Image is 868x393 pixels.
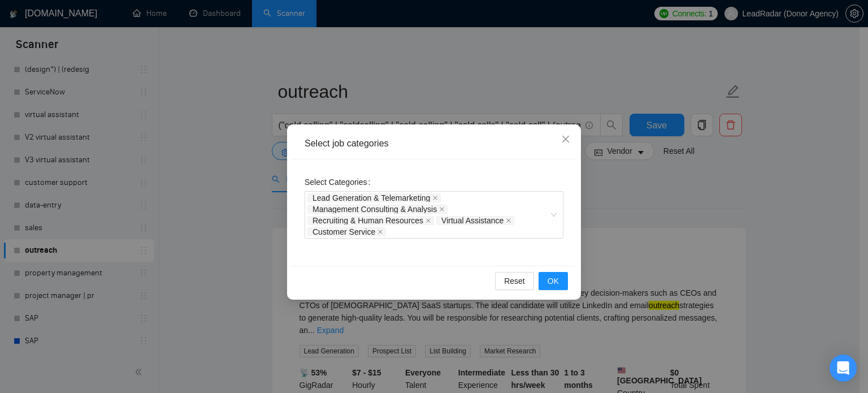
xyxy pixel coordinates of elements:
[506,218,511,223] span: close
[305,173,375,191] label: Select Categories
[830,355,857,382] div: Open Intercom Messenger
[539,272,568,290] button: OK
[313,217,423,224] span: Recruiting & Human Resources
[305,137,563,150] div: Select job categories
[307,205,448,214] span: Management Consulting & Analysis
[561,135,570,144] span: close
[432,195,438,201] span: close
[441,217,504,224] span: Virtual Assistance
[313,205,437,213] span: Management Consulting & Analysis
[426,218,431,223] span: close
[313,194,430,202] span: Lead Generation & Telemarketing
[307,193,441,202] span: Lead Generation & Telemarketing
[377,229,383,235] span: close
[439,206,445,212] span: close
[436,216,514,225] span: Virtual Assistance
[550,124,581,155] button: Close
[313,228,375,236] span: Customer Service
[548,275,559,287] span: OK
[307,227,386,236] span: Customer Service
[307,216,434,225] span: Recruiting & Human Resources
[504,275,525,287] span: Reset
[495,272,534,290] button: Reset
